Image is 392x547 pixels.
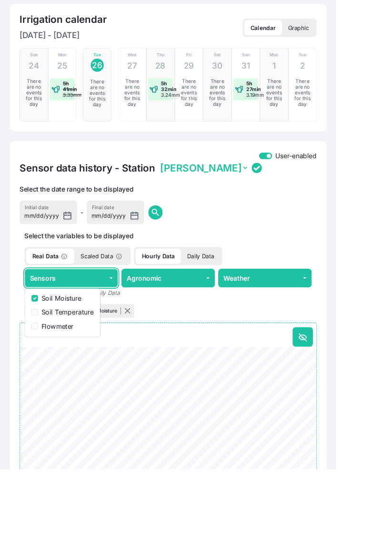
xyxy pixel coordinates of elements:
[217,60,223,67] p: Fri
[158,290,211,307] p: Hourly Data
[23,34,196,48] p: [DATE] - [DATE]
[107,69,119,83] p: 26
[48,358,109,369] label: Soil Temperature
[87,290,151,307] p: Scaled Data
[182,60,191,67] p: Thu
[94,242,97,253] span: -
[68,60,78,67] p: Mon
[321,176,369,187] label: User-enabled
[188,107,210,114] p: 3.24mm
[109,60,118,67] p: Tue
[207,91,233,124] p: There are no events for this day
[241,91,266,124] p: There are no events for this day
[348,60,357,67] p: Tue
[181,69,193,83] p: 28
[247,69,260,83] p: 30
[287,107,308,114] p: 3.19mm
[101,358,141,366] p: Soil Moisture
[188,93,205,107] strong: 5h 32min
[173,239,190,256] button: search
[23,269,369,280] p: Select the variables to be displayed
[73,93,90,107] strong: 5h 41min
[254,313,363,335] button: Weather
[23,16,125,30] h4: Irrigation calendar
[281,69,291,83] p: 31
[35,60,44,67] p: Sun
[314,60,324,67] p: Mon
[341,381,365,404] button: Hide all
[149,60,159,67] p: Wed
[249,60,257,67] p: Sat
[23,214,156,226] p: Select the date range to be displayed
[282,60,291,67] p: Sun
[185,188,290,203] select: Station selector
[48,342,109,353] label: Soil Moisture
[293,190,305,202] img: status
[174,99,184,109] img: water-event
[214,69,226,83] p: 29
[29,313,138,335] button: Sensors
[211,290,257,307] p: Daily Data
[340,91,365,124] p: There are no events for this day
[274,99,283,109] img: water-event
[27,91,52,124] p: There are no events for this day
[285,23,329,41] p: Calendar
[67,69,78,83] p: 25
[329,23,367,41] p: Graphic
[48,374,109,385] label: Flowmeter
[30,290,87,307] p: Real Data
[176,242,187,253] span: search
[141,313,251,335] button: Agronomic
[23,189,181,203] h4: Sensor data history - Station
[141,91,167,124] p: There are no events for this day
[149,69,160,83] p: 27
[350,69,355,83] p: 2
[33,69,45,83] p: 24
[101,92,126,125] p: There are no events for this day
[73,107,95,114] p: 3.33mm
[60,99,70,109] img: water-event
[307,91,332,124] p: There are no events for this day
[287,93,304,107] strong: 5h 27min
[318,69,322,83] p: 1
